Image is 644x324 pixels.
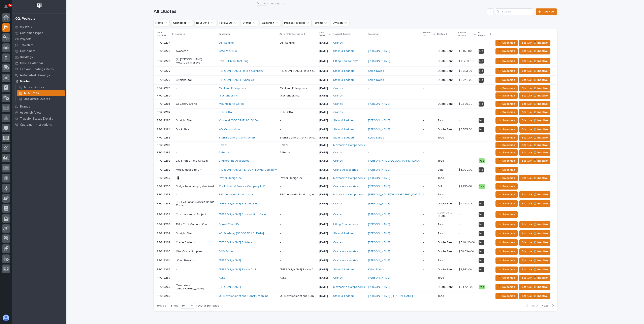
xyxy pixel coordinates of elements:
p: RFQ12281 [157,102,171,106]
tr: RFQ12283RFQ12283 Straight StairVision at [GEOGRAPHIC_DATA] -- [DATE]Stairs & Ladders [PERSON_NAME... [154,116,557,125]
p: All Quotes [271,1,285,5]
p: Quote Sent [438,78,455,82]
a: 5 Below [219,151,229,154]
a: Kaleb Dallas [368,136,384,139]
p: - [176,151,216,154]
p: - [438,151,455,154]
p: Straight Stair [176,78,216,82]
p: Quotes [20,80,31,83]
p: - [423,49,434,53]
a: Stairs & Ladders [333,69,355,73]
p: - [479,87,491,90]
div: No [479,49,484,54]
p: Customer Interactions [20,123,52,127]
p: My Work [20,25,32,29]
p: - [459,118,460,122]
div: No [479,167,484,172]
div: Yes [479,158,485,163]
a: [PERSON_NAME][DEMOGRAPHIC_DATA] [368,159,420,163]
span: 🧍 Salesman [498,59,515,64]
p: - [423,69,434,73]
p: Quote Sent [438,49,455,53]
button: Customer [171,20,193,26]
span: 🧍 Salesman [498,102,515,106]
p: - [423,119,434,122]
p: - [459,40,460,45]
p: - [423,136,434,139]
span: 🧍 Salesman [498,86,515,91]
p: - [423,87,434,90]
span: 🧍 Salesman [498,143,515,148]
button: 🧍 Salesman [495,85,518,91]
button: Division [331,20,349,26]
p: Buildings [20,55,33,59]
p: - [423,111,434,114]
p: - [280,49,282,53]
p: RFQ12276 [157,59,171,63]
p: - [459,86,460,90]
p: [DATE] [319,119,330,122]
button: Status→ ⏳ Inactive [519,142,550,148]
a: Brands [12,104,66,110]
p: Quote Sent [438,69,455,73]
a: Glastender Inc [219,94,238,97]
p: - [459,135,460,139]
p: Customer Types [20,31,43,35]
p: Projects [20,37,32,41]
a: Vision at [GEOGRAPHIC_DATA] [219,119,259,122]
p: - [423,144,434,147]
span: 🧍 Salesman [498,150,515,155]
p: - [479,136,491,139]
p: $ 9,383.00 [459,69,473,73]
span: Status→ ⏳ Inactive [522,59,548,64]
span: 🧍 Salesman [498,167,515,172]
p: [PERSON_NAME] House Company [280,69,317,73]
p: - [459,110,460,114]
tr: RFQ12280RFQ12280 -Glastender Inc Glastender, Inc.Glastender, Inc. [DATE]Cranes ----- -🧍 SalesmanS... [154,92,557,99]
div: No [479,102,484,107]
p: - [368,111,420,114]
p: $ 9,071.00 [459,49,473,53]
button: Status→ ⏳ Inactive [519,117,550,124]
tr: RFQ12285RFQ12285 -Sierra General Constractors Sierra General ConstractorsSierra General Constract... [154,134,557,141]
button: 🧍 Salesman [495,48,518,54]
a: Stairs & Ladders [333,78,355,82]
tr: RFQ12282RFQ12282 -TENTCRAFT TENTCRAFTTENTCRAFT [DATE]Cranes ----- -🧍 SalesmanStatus→ ⏳ Inactive [154,109,557,116]
a: Stairs & Ladders [333,136,355,139]
p: Todo [438,136,455,139]
a: Lifting Components [333,59,358,63]
button: Salesman [260,20,281,26]
a: Customers [12,48,66,54]
button: Status→ ⏳ Inactive [519,134,550,141]
p: - [368,94,420,97]
p: [DATE] [319,69,330,73]
div: No [479,59,484,64]
p: [DATE] [319,49,330,53]
p: Glastender, Inc. [280,93,300,97]
p: RFQ12288 [157,158,171,163]
a: All Quotes [15,90,66,96]
button: Status→ ⏳ Inactive [519,149,550,156]
p: Automated Drawings [20,74,50,77]
a: Traveler Status Details [12,116,66,122]
a: Iron Bull Manufacturing [219,59,248,63]
a: Automated Drawings [12,72,66,78]
span: Status→ ⏳ Inactive [522,93,548,98]
button: Follow Up [218,20,239,26]
p: RFQ12279 [157,86,171,90]
p: - [280,102,282,106]
span: 🧍 Salesman [498,158,515,163]
a: [PERSON_NAME] [368,59,390,63]
a: [PERSON_NAME] House Company [219,69,263,73]
p: - [368,41,420,45]
p: - [459,93,460,97]
p: (4) [PERSON_NAME] Motorized Trolleys [176,58,216,65]
p: - [280,78,282,82]
p: [DATE] [319,41,330,45]
p: [DATE] [319,111,330,114]
p: RFQ12274 [157,40,171,45]
p: Avacetec [176,49,216,53]
p: Brands [20,105,30,109]
p: Sierra General Constractors [280,135,317,139]
button: 🧍 Salesman [495,58,518,64]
